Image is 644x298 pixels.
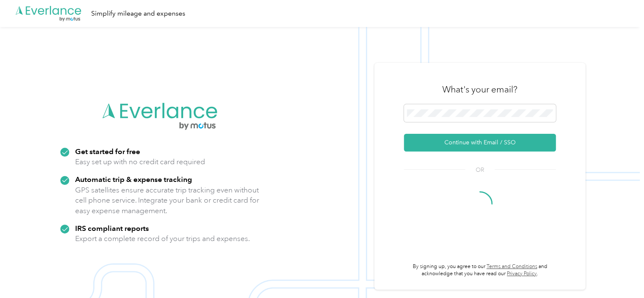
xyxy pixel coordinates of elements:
strong: IRS compliant reports [75,224,149,233]
p: GPS satellites ensure accurate trip tracking even without cell phone service. Integrate your bank... [75,185,260,216]
strong: Get started for free [75,147,140,156]
a: Privacy Policy [507,271,537,277]
button: Continue with Email / SSO [404,134,556,152]
p: Export a complete record of your trips and expenses. [75,233,250,244]
strong: Automatic trip & expense tracking [75,175,192,184]
p: By signing up, you agree to our and acknowledge that you have read our . [404,263,556,278]
span: OR [465,165,495,174]
a: Terms and Conditions [487,263,537,270]
p: Easy set up with no credit card required [75,157,205,167]
div: Simplify mileage and expenses [91,8,185,19]
h3: What's your email? [442,84,517,95]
